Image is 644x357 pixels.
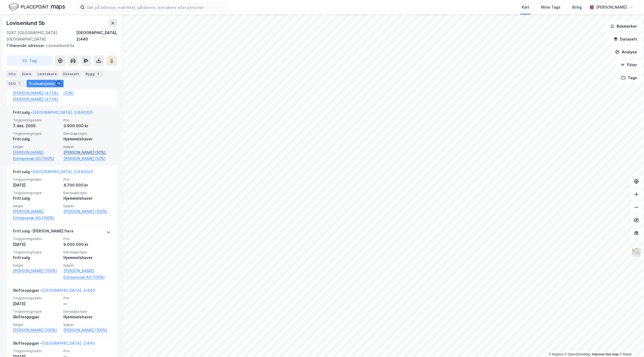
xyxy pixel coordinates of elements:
[63,208,111,215] a: [PERSON_NAME] (100%)
[13,263,60,268] span: Selger
[63,301,111,307] div: —
[13,131,60,136] span: Tinglysningstype
[611,47,642,57] button: Analyse
[63,241,111,248] div: 9 000 000 kr
[63,144,111,149] span: Kjøper
[27,80,64,88] div: Transaksjoner
[617,72,642,83] button: Tags
[6,43,46,48] span: Tilhørende adresser:
[13,254,60,261] div: Fritt salg
[56,81,62,86] div: 19
[13,149,60,162] a: [PERSON_NAME] Entreprenør AS (100%)
[61,70,81,78] div: Datasett
[13,96,60,103] a: [PERSON_NAME] (47.5%)
[13,349,60,353] span: Tinglysningsdato
[549,352,564,356] a: Mapbox
[63,309,111,314] span: Eierskapstype
[6,70,18,78] div: Info
[13,309,60,314] span: Tinglysningstype
[13,228,74,236] div: Fritt salg - [PERSON_NAME] flere
[33,169,93,174] a: [GEOGRAPHIC_DATA], 2/440/0/2
[42,341,95,345] a: [GEOGRAPHIC_DATA], 2/440
[13,109,93,118] div: Fritt salg -
[20,70,33,78] div: Eiere
[63,195,111,202] div: Hjemmelshaver
[6,42,113,49] div: Lovisenlund 5a
[63,155,111,162] a: [PERSON_NAME] (50%)
[596,4,627,10] div: [PERSON_NAME]
[609,34,642,45] button: Datasett
[63,322,111,327] span: Kjøper
[13,204,60,208] span: Selger
[13,169,93,177] div: Fritt salg -
[13,340,95,349] div: Skifteoppgjør -
[13,208,60,221] a: [PERSON_NAME] Entreprenør AS (100%)
[13,287,95,296] div: Skifteoppgjør -
[63,191,111,195] span: Eierskapstype
[85,3,228,11] input: Søk på adresse, matrikkel, gårdeiere, leietakere eller personer
[17,81,22,86] div: 7
[13,236,60,241] span: Tinglysningsdato
[63,296,111,300] span: Pris
[13,195,60,202] div: Fritt salg
[33,110,93,115] a: [GEOGRAPHIC_DATA], 2/440/0/5
[13,327,60,333] a: [PERSON_NAME] (100%)
[13,90,60,96] a: [PERSON_NAME] (47.5%),
[63,327,111,333] a: [PERSON_NAME] (100%)
[83,70,103,78] div: Bygg
[42,288,95,293] a: [GEOGRAPHIC_DATA], 2/440
[13,301,60,307] div: [DATE]
[63,349,111,353] span: Pris
[13,314,60,320] div: Skifteoppgjør
[565,352,591,356] a: OpenStreetMap
[572,4,582,10] div: Bolig
[592,352,619,356] a: Improve this map
[631,247,642,257] img: Z
[63,268,111,280] a: [PERSON_NAME] Entreprenør AS (100%)
[617,331,644,357] iframe: Chat Widget
[606,21,642,32] button: Bokmerker
[522,4,529,10] div: Kart
[35,70,59,78] div: Leietakere
[63,131,111,136] span: Eierskapstype
[9,2,65,12] img: logo.f888ab2527a4732fd821a326f86c7f29.svg
[13,296,60,300] span: Tinglysningsdato
[13,250,60,254] span: Tinglysningstype
[13,177,60,182] span: Tinglysningsdato
[63,177,111,182] span: Pris
[13,136,60,142] div: Fritt salg
[13,191,60,195] span: Tinglysningstype
[63,123,111,129] div: 3 900 000 kr
[13,182,60,188] div: [DATE]
[63,236,111,241] span: Pris
[63,118,111,122] span: Pris
[541,4,560,10] div: Mine Tags
[76,30,117,42] div: [GEOGRAPHIC_DATA], 2/440
[6,55,53,66] button: Tag
[63,250,111,254] span: Eierskapstype
[63,254,111,261] div: Hjemmelshaver
[13,322,60,327] span: Selger
[96,71,101,77] div: 2
[63,136,111,142] div: Hjemmelshaver
[6,19,46,27] div: Lovisenlund 5b
[63,204,111,208] span: Kjøper
[63,314,111,320] div: Hjemmelshaver
[63,149,111,156] a: [PERSON_NAME] (50%),
[13,144,60,149] span: Selger
[13,118,60,122] span: Tinglysningsdato
[616,60,642,70] button: Filter
[63,263,111,268] span: Kjøper
[6,30,76,42] div: 0287, [GEOGRAPHIC_DATA], [GEOGRAPHIC_DATA]
[13,123,60,129] div: 7. des. 2005
[6,80,24,88] div: ESG
[13,268,60,274] a: [PERSON_NAME] (100%)
[13,241,60,248] div: [DATE]
[63,182,111,188] div: 4 700 000 kr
